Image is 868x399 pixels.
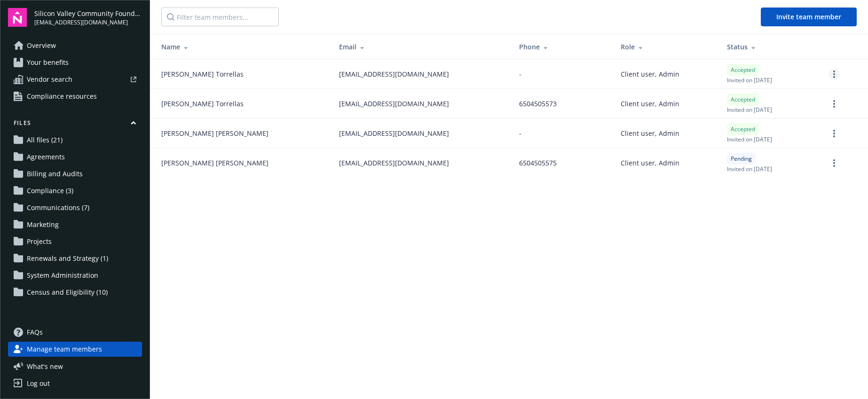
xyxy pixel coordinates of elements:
span: Your benefits [27,55,69,70]
button: Files [8,119,142,131]
span: [PERSON_NAME] [PERSON_NAME] [161,158,268,168]
a: Overview [8,38,142,53]
span: Communications (7) [27,200,89,215]
span: Accepted [731,66,755,74]
a: FAQs [8,325,142,340]
span: All files (21) [27,133,63,148]
span: Invited on [DATE] [727,76,772,84]
div: Status [727,42,813,52]
a: more [829,157,840,169]
span: [EMAIL_ADDRESS][DOMAIN_NAME] [34,18,142,27]
span: - [519,128,521,138]
span: Invited on [DATE] [727,106,772,114]
a: Compliance resources [8,89,142,104]
span: 6504505575 [519,158,557,168]
a: Your benefits [8,55,142,70]
span: Client user, Admin [621,158,679,168]
img: navigator-logo.svg [8,8,27,27]
span: Silicon Valley Community Foundation [34,8,142,18]
span: [EMAIL_ADDRESS][DOMAIN_NAME] [339,128,449,138]
span: 6504505573 [519,99,557,109]
span: Accepted [731,125,755,133]
span: Manage team members [27,342,102,357]
button: Silicon Valley Community Foundation[EMAIL_ADDRESS][DOMAIN_NAME] [34,8,142,27]
span: Compliance resources [27,89,97,104]
div: Name [161,42,324,52]
span: [EMAIL_ADDRESS][DOMAIN_NAME] [339,99,449,109]
span: Overview [27,38,56,53]
a: more [829,98,840,110]
a: Compliance (3) [8,183,142,198]
span: [EMAIL_ADDRESS][DOMAIN_NAME] [339,158,449,168]
a: more [829,128,840,139]
div: Role [621,42,712,52]
span: Client user, Admin [621,128,679,138]
span: Invited on [DATE] [727,165,772,173]
input: Filter team members... [161,8,279,26]
span: Census and Eligibility (10) [27,285,108,300]
span: Client user, Admin [621,69,679,79]
span: Projects [27,234,52,249]
span: Invite team member [776,12,841,21]
a: Manage team members [8,342,142,357]
a: Projects [8,234,142,249]
a: Communications (7) [8,200,142,215]
span: [PERSON_NAME] Torrellas [161,69,244,79]
a: Census and Eligibility (10) [8,285,142,300]
a: Vendor search [8,72,142,87]
span: Billing and Audits [27,166,83,181]
span: [EMAIL_ADDRESS][DOMAIN_NAME] [339,69,449,79]
span: Compliance (3) [27,183,73,198]
button: What's new [8,361,78,371]
a: Billing and Audits [8,166,142,181]
span: Agreements [27,149,65,164]
span: FAQs [27,325,43,340]
a: Marketing [8,217,142,232]
span: Client user, Admin [621,99,679,109]
a: more [829,69,840,80]
div: Email [339,42,504,52]
a: Renewals and Strategy (1) [8,251,142,266]
span: Marketing [27,217,59,232]
span: Renewals and Strategy (1) [27,251,108,266]
span: Accepted [731,95,755,104]
span: What ' s new [27,361,63,371]
span: [PERSON_NAME] Torrellas [161,99,244,109]
a: Agreements [8,149,142,164]
span: [PERSON_NAME] [PERSON_NAME] [161,128,268,138]
a: System Administration [8,268,142,283]
span: Pending [731,155,752,163]
span: Invited on [DATE] [727,135,772,143]
span: Vendor search [27,72,72,87]
span: - [519,69,521,79]
a: All files (21) [8,133,142,148]
div: Log out [27,376,50,391]
button: Invite team member [761,8,857,26]
span: System Administration [27,268,98,283]
div: Phone [519,42,606,52]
